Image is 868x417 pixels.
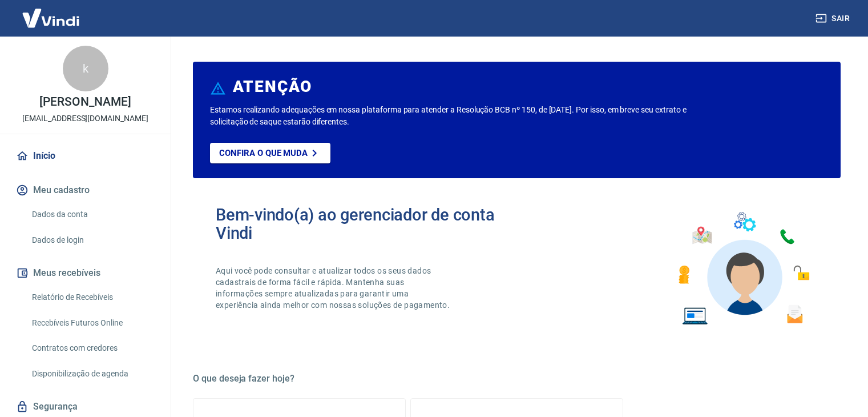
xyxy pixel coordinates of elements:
[22,113,148,125] p: [EMAIL_ADDRESS][DOMAIN_NAME]
[14,260,157,286] button: Meus recebíveis
[14,178,157,203] button: Meu cadastro
[668,206,818,332] img: Imagem de um avatar masculino com diversos icones exemplificando as funcionalidades do gerenciado...
[27,336,157,360] a: Contratos com credores
[193,373,841,384] h5: O que deseja fazer hoje?
[39,96,131,108] p: [PERSON_NAME]
[219,148,308,158] p: Confira o que muda
[14,1,88,35] img: Vindi
[27,203,157,226] a: Dados da conta
[27,228,157,252] a: Dados de login
[14,143,157,169] a: Início
[27,286,157,309] a: Relatório de Recebíveis
[63,46,108,91] div: k
[27,362,157,386] a: Disponibilização de agenda
[210,104,701,128] p: Estamos realizando adequações em nossa plataforma para atender a Resolução BCB nº 150, de [DATE]....
[216,206,517,242] h2: Bem-vindo(a) ao gerenciador de conta Vindi
[813,8,854,29] button: Sair
[27,311,157,335] a: Recebíveis Futuros Online
[210,143,330,163] a: Confira o que muda
[216,265,452,311] p: Aqui você pode consultar e atualizar todos os seus dados cadastrais de forma fácil e rápida. Mant...
[233,81,312,93] h6: ATENÇÃO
